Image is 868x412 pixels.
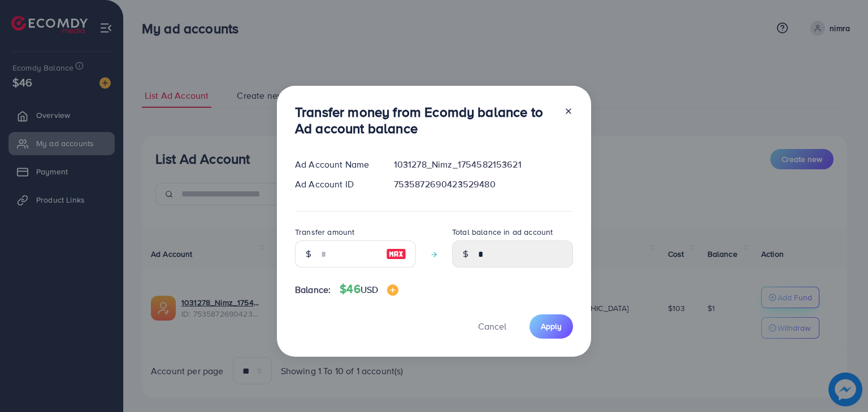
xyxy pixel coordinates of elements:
div: 7535872690423529480 [385,178,582,191]
button: Cancel [464,314,520,339]
label: Transfer amount [295,226,354,238]
img: image [387,284,398,296]
h4: $46 [340,282,398,296]
span: Balance: [295,283,331,296]
span: Apply [541,321,562,332]
div: Ad Account Name [286,158,385,171]
h3: Transfer money from Ecomdy balance to Ad account balance [295,104,555,137]
div: 1031278_Nimz_1754582153621 [385,158,582,171]
span: Cancel [478,320,506,332]
img: image [386,247,406,261]
div: Ad Account ID [286,178,385,191]
label: Total balance in ad account [452,226,553,238]
button: Apply [530,314,573,339]
span: USD [361,283,378,296]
